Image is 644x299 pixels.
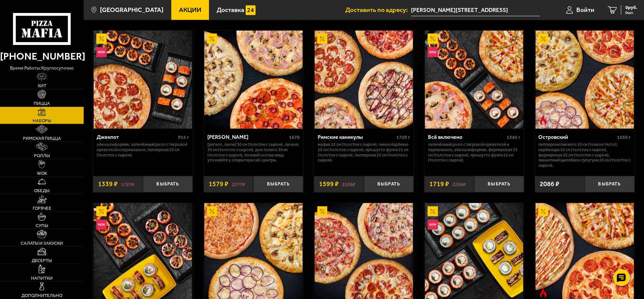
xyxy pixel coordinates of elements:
[97,142,189,158] p: Эби Калифорния, Запечённый ролл с тигровой креветкой и пармезаном, Пепперони 25 см (толстое с сыр...
[207,34,217,44] img: Акционный
[179,7,201,13] span: Акции
[428,206,438,216] img: Акционный
[23,136,61,141] span: Римская пицца
[428,34,438,44] img: Акционный
[540,181,560,187] span: 2086 ₽
[96,206,106,216] img: Акционный
[34,188,50,193] span: Обеды
[585,176,635,192] button: Выбрать
[364,176,414,192] button: Выбрать
[36,223,48,228] span: Супы
[98,181,118,187] span: 1339 ₽
[143,176,193,192] button: Выбрать
[474,176,524,192] button: Выбрать
[617,135,631,140] span: 1550 г
[318,134,395,140] div: Римские каникулы
[34,153,50,158] span: Роллы
[538,34,548,44] img: Акционный
[97,134,176,140] div: Джекпот
[314,31,414,129] a: АкционныйРимские каникулы
[424,31,524,129] a: АкционныйНовинкаВсё включено
[96,34,106,44] img: Акционный
[429,181,449,187] span: 1719 ₽
[625,5,637,10] span: 0 руб.
[253,176,303,192] button: Выбрать
[507,135,520,140] span: 1345 г
[100,7,163,13] span: [GEOGRAPHIC_DATA]
[625,11,637,15] span: 0 шт.
[319,181,339,187] span: 1599 ₽
[96,220,106,230] img: Новинка
[38,84,46,88] span: Хит
[318,142,410,163] p: Мафия 25 см (толстое с сыром), Чикен Барбекю 25 см (толстое с сыром), Прошутто Фунги 25 см (толст...
[96,47,106,57] img: Новинка
[346,7,411,13] span: Доставить по адресу:
[539,134,616,140] div: Островский
[204,31,303,129] img: Хет Трик
[232,181,245,187] s: 2277 ₽
[317,206,327,216] img: Акционный
[428,220,438,230] img: Новинка
[207,134,287,140] div: [PERSON_NAME]
[289,135,300,140] span: 1670
[428,47,438,57] img: Новинка
[94,31,192,129] img: Джекпот
[207,206,217,216] img: Акционный
[21,241,63,245] span: Салаты и закуски
[31,276,53,280] span: Напитки
[411,4,540,16] input: Ваш адрес доставки
[538,115,548,125] img: Острое блюдо
[246,5,256,15] img: 15daf4d41897b9f0e9f617042186c801.svg
[33,119,51,123] span: Наборы
[576,7,594,13] span: Войти
[178,135,189,140] span: 915 г
[121,181,134,187] s: 1727 ₽
[217,7,244,13] span: Доставка
[428,134,505,140] div: Всё включено
[396,135,410,140] span: 1720 г
[538,206,548,216] img: Акционный
[207,142,300,163] p: [PERSON_NAME] 30 см (толстое с сыром), Лучано 30 см (толстое с сыром), Дон Томаго 30 см (толстое ...
[32,258,52,263] span: Десерты
[204,31,303,129] a: АкционныйХет Трик
[33,206,51,210] span: Горячее
[209,181,228,187] span: 1579 ₽
[315,31,413,129] img: Римские каникулы
[538,288,548,298] img: Острое блюдо
[342,181,355,187] s: 2136 ₽
[539,142,631,168] p: Пепперони Пиканто 25 см (тонкое тесто), Карбонара 25 см (толстое с сыром), Фермерская 25 см (толс...
[37,171,47,175] span: WOK
[428,142,520,163] p: Запечённый ролл с тигровой креветкой и пармезаном, Эби Калифорния, Фермерская 25 см (толстое с сы...
[535,31,635,129] a: АкционныйОстрое блюдоОстровский
[411,4,540,16] span: Невский проспект, 60
[21,293,62,298] span: Дополнительно
[93,31,193,129] a: АкционныйНовинкаДжекпот
[317,34,327,44] img: Акционный
[536,31,634,129] img: Островский
[425,31,523,129] img: Всё включено
[452,181,466,187] s: 2256 ₽
[34,101,50,106] span: Пицца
